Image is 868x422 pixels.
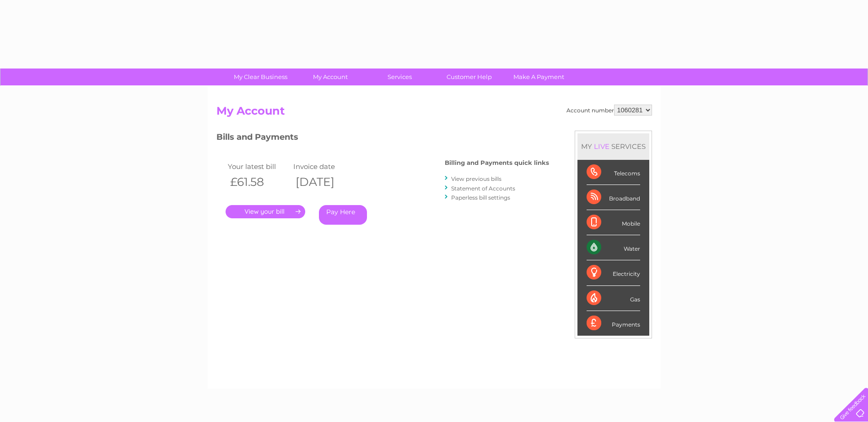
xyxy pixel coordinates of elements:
[226,205,305,218] a: .
[226,160,291,173] td: Your latest bill
[501,69,577,85] a: Make A Payment
[292,69,368,85] a: My Account
[362,69,437,85] a: Services
[451,194,510,201] a: Paperless bill settings
[216,105,652,122] h2: My Account
[577,133,649,159] div: MY SERVICES
[587,160,640,185] div: Telecoms
[216,131,549,147] h3: Bills and Payments
[566,105,652,116] div: Account number
[431,69,507,85] a: Customer Help
[587,260,640,285] div: Electricity
[592,142,611,151] div: LIVE
[226,173,291,191] th: £61.58
[291,173,357,191] th: [DATE]
[319,205,367,225] a: Pay Here
[223,69,298,85] a: My Clear Business
[587,286,640,311] div: Gas
[291,160,357,173] td: Invoice date
[587,311,640,336] div: Payments
[445,159,549,166] h4: Billing and Payments quick links
[587,235,640,260] div: Water
[451,175,501,182] a: View previous bills
[587,185,640,210] div: Broadband
[587,210,640,235] div: Mobile
[451,185,515,192] a: Statement of Accounts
